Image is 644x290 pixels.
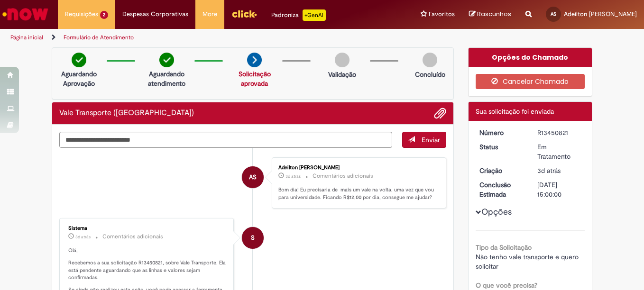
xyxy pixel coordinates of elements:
[68,259,226,281] p: Recebemos a sua solicitação R13450821, sobre Vale Transporte. Ela está pendente aguardando que as...
[328,70,356,79] p: Validação
[202,9,217,19] span: More
[537,166,561,175] span: 3d atrás
[242,227,264,249] div: System
[429,9,455,19] span: Favoritos
[476,74,585,89] button: Cancelar Chamado
[247,53,262,67] img: arrow-next.png
[7,29,422,46] ul: Trilhas de página
[551,11,556,17] span: AS
[469,48,592,67] div: Opções do Chamado
[75,234,91,240] span: 3d atrás
[402,132,446,148] button: Enviar
[476,253,580,271] span: Não tenho vale transporte e quero solicitar
[335,53,350,67] img: img-circle-grey.png
[476,281,537,290] b: O que você precisa?
[72,53,86,67] img: check-circle-green.png
[313,172,373,180] small: Comentários adicionais
[537,142,581,161] div: Em Tratamento
[537,128,581,137] div: R13450821
[251,227,255,249] span: S
[476,107,554,116] span: Sua solicitação foi enviada
[472,180,531,199] dt: Conclusão Estimada
[537,166,561,175] time: 27/08/2025 08:52:24
[278,165,436,171] div: Adeilton [PERSON_NAME]
[476,243,532,252] b: Tipo da Solicitação
[564,10,637,18] span: Adeilton [PERSON_NAME]
[56,69,102,88] p: Aguardando Aprovação
[415,70,445,79] p: Concluído
[10,34,43,41] a: Página inicial
[423,53,437,67] img: img-circle-grey.png
[65,9,98,19] span: Requisições
[537,166,581,175] div: 27/08/2025 08:52:24
[271,9,326,21] div: Padroniza
[242,166,264,188] div: Adeilton Juscelino Da Silva
[231,7,257,21] img: click_logo_yellow_360x200.png
[239,70,271,88] a: Solicitação aprovada
[472,142,531,152] dt: Status
[477,9,511,18] span: Rascunhos
[59,109,194,118] h2: Vale Transporte (VT) Histórico de tíquete
[68,226,226,231] div: Sistema
[100,11,108,19] span: 2
[285,173,301,179] time: 27/08/2025 08:56:11
[59,132,392,148] textarea: Digite sua mensagem aqui...
[469,10,511,19] a: Rascunhos
[422,136,440,144] span: Enviar
[303,9,326,21] p: +GenAi
[64,34,134,41] a: Formulário de Atendimento
[278,186,436,201] p: Bom dia! Eu precisaria de mais um vale na volta, uma vez que vou para universidade. Ficando R$12,...
[249,166,257,189] span: AS
[285,173,301,179] span: 3d atrás
[159,53,174,67] img: check-circle-green.png
[434,107,446,119] button: Adicionar anexos
[144,69,190,88] p: Aguardando atendimento
[472,166,531,175] dt: Criação
[122,9,188,19] span: Despesas Corporativas
[537,180,581,199] div: [DATE] 15:00:00
[1,5,50,24] img: ServiceNow
[472,128,531,137] dt: Número
[68,247,226,254] p: Olá,
[75,234,91,240] time: 27/08/2025 08:52:28
[102,233,163,241] small: Comentários adicionais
